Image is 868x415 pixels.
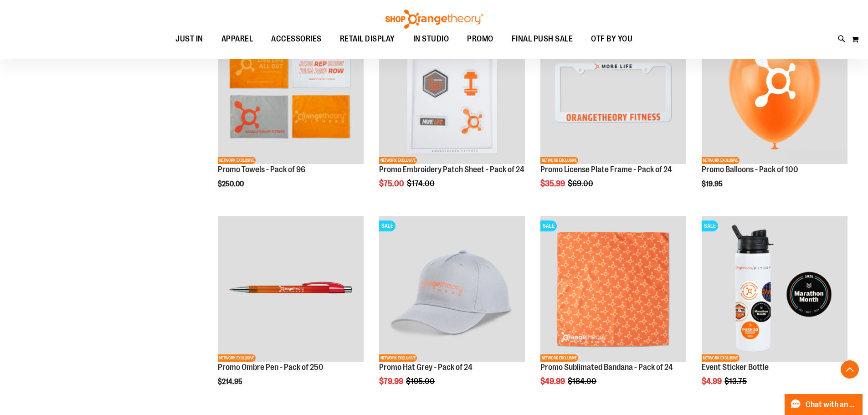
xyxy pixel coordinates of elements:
span: APPAREL [221,29,253,49]
img: Promo Towels - Pack of 96 [218,19,364,164]
a: OTF BY YOU [582,29,642,50]
img: Shop Orangetheory [384,10,484,29]
a: PROMO [458,29,503,49]
span: NETWORK EXCLUSIVE [702,354,740,362]
span: SALE [540,220,557,231]
span: $75.00 [379,179,406,188]
span: JUST IN [175,29,203,49]
div: product [536,14,691,212]
a: Event Sticker BottleSALENETWORK EXCLUSIVE [702,216,847,363]
div: product [697,211,852,409]
a: Promo Embroidery Patch Sheet - Pack of 24 [379,165,524,174]
a: FINAL PUSH SALE [503,29,582,50]
a: APPAREL [212,29,262,50]
span: SALE [379,220,395,231]
a: RETAIL DISPLAY [331,29,404,50]
span: NETWORK EXCLUSIVE [540,354,578,362]
span: $79.99 [379,377,405,386]
a: Product image for Embroidery Patch Sheet - Pack of 24SALENETWORK EXCLUSIVE [379,19,525,166]
span: ACCESSORIES [271,29,322,49]
span: $174.00 [407,179,436,188]
span: NETWORK EXCLUSIVE [379,354,417,362]
div: product [536,211,691,409]
span: IN STUDIO [413,29,449,49]
span: NETWORK EXCLUSIVE [218,157,256,164]
a: Product image for Promo Balloons - Pack of 100NETWORK EXCLUSIVE [702,19,847,166]
span: RETAIL DISPLAY [340,29,395,49]
img: Product image for Sublimated Bandana - Pack of 24 [540,216,686,362]
span: $250.00 [218,180,245,188]
span: NETWORK EXCLUSIVE [702,157,740,164]
a: Promo Towels - Pack of 96NETWORK EXCLUSIVE [218,19,364,166]
img: Product image for License Plate Frame White - Pack of 24 [540,19,686,164]
span: $4.99 [702,377,723,386]
div: product [213,14,368,212]
a: JUST IN [166,29,212,50]
span: PROMO [467,29,493,49]
span: $195.00 [406,377,436,386]
div: product [697,14,852,212]
a: Product image for Promo Ombre Pen Red - Pack of 250NETWORK EXCLUSIVE [218,216,364,363]
button: Chat with an Expert [785,394,863,415]
span: $184.00 [568,377,598,386]
span: $69.00 [568,179,595,188]
span: FINAL PUSH SALE [512,29,573,49]
span: NETWORK EXCLUSIVE [218,354,256,362]
a: Event Sticker Bottle [702,363,769,372]
a: Promo Sublimated Bandana - Pack of 24 [540,363,673,372]
span: $13.75 [724,377,748,386]
a: IN STUDIO [404,29,458,50]
a: ACCESSORIES [262,29,331,50]
a: Promo Hat Grey - Pack of 24 [379,363,473,372]
img: Event Sticker Bottle [702,216,847,362]
a: Product image for Promo Hat Grey - Pack of 24SALENETWORK EXCLUSIVE [379,216,525,363]
div: product [375,14,529,212]
span: NETWORK EXCLUSIVE [540,157,578,164]
a: Promo Ombre Pen - Pack of 250 [218,363,324,372]
img: Product image for Embroidery Patch Sheet - Pack of 24 [379,19,525,164]
a: Promo License Plate Frame - Pack of 24 [540,165,672,174]
img: Product image for Promo Ombre Pen Red - Pack of 250 [218,216,364,362]
img: Product image for Promo Hat Grey - Pack of 24 [379,216,525,362]
span: $19.95 [702,180,724,188]
span: SALE [702,220,718,231]
a: Product image for License Plate Frame White - Pack of 24SALENETWORK EXCLUSIVE [540,19,686,166]
span: NETWORK EXCLUSIVE [379,157,417,164]
span: $214.95 [218,378,244,386]
button: Back To Top [841,360,859,379]
a: Promo Balloons - Pack of 100 [702,165,798,174]
span: $35.99 [540,179,566,188]
span: $49.99 [540,377,566,386]
span: OTF BY YOU [591,29,632,49]
div: product [213,211,368,409]
span: Chat with an Expert [806,400,857,409]
img: Product image for Promo Balloons - Pack of 100 [702,19,847,164]
a: Promo Towels - Pack of 96 [218,165,305,174]
a: Product image for Sublimated Bandana - Pack of 24SALENETWORK EXCLUSIVE [540,216,686,363]
div: product [375,211,529,409]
